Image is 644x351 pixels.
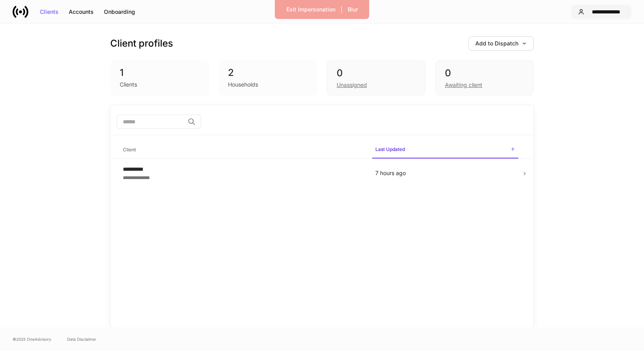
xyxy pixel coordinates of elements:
h6: Client [123,146,136,153]
div: Accounts [69,9,94,15]
button: Add to Dispatch [469,36,534,51]
h3: Client profiles [110,37,173,50]
div: 0Unassigned [327,60,426,96]
button: Blur [343,3,363,16]
div: Add to Dispatch [475,41,527,46]
div: Clients [40,9,58,15]
div: Onboarding [104,9,135,15]
div: Awaiting client [445,81,482,89]
span: © 2025 OneAdvisory [13,336,51,342]
div: Blur [348,7,358,12]
div: Unassigned [337,81,367,89]
a: Data Disclaimer [67,336,96,342]
div: Exit Impersonation [286,7,335,12]
span: Last Updated [372,142,518,159]
div: 1 [120,66,200,79]
button: Exit Impersonation [281,3,341,16]
p: 7 hours ago [375,169,515,177]
button: Clients [35,6,64,18]
div: Clients [120,81,137,89]
div: Households [228,81,258,89]
span: Client [120,142,366,158]
div: 0 [337,67,416,79]
div: 0Awaiting client [435,60,534,96]
div: 0 [445,67,524,79]
h6: Last Updated [375,145,405,153]
button: Accounts [64,6,99,18]
button: Onboarding [99,6,140,18]
div: 2 [228,66,308,79]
